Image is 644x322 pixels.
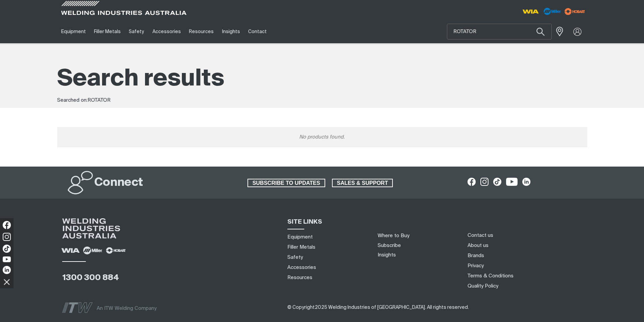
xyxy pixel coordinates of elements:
a: Quality Policy [468,282,498,290]
a: Contact [244,20,271,43]
img: LinkedIn [3,266,11,274]
div: Searched on: [57,97,587,104]
a: Resources [287,274,312,281]
a: Contact us [468,232,493,239]
a: Where to Buy [378,233,409,238]
img: YouTube [3,256,11,262]
a: Terms & Conditions [468,272,514,279]
a: Brands [468,252,484,259]
img: TikTok [3,245,11,253]
span: ROTATOR [88,98,111,103]
a: Privacy [468,262,484,269]
a: Subscribe [378,243,401,248]
img: hide socials [1,276,13,288]
img: miller [563,6,587,17]
h1: Search results [57,64,587,94]
a: About us [468,242,488,249]
nav: Sitemap [285,232,369,282]
a: SUBSCRIBE TO UPDATES [247,179,325,188]
span: SITE LINKS [287,219,322,225]
span: An ITW Welding Company [97,306,157,311]
button: Search products [529,24,552,40]
nav: Footer [465,230,595,291]
a: Equipment [287,233,313,241]
a: Safety [125,20,148,43]
input: Product name or item number... [447,24,551,39]
a: Accessories [287,264,316,271]
h2: Connect [94,175,143,190]
a: Accessories [148,20,185,43]
a: Safety [287,254,303,261]
a: Equipment [57,20,90,43]
span: © Copyright 2025 Welding Industries of [GEOGRAPHIC_DATA] . All rights reserved. [287,305,469,310]
a: Insights [378,252,396,257]
a: Filler Metals [287,244,315,251]
img: Instagram [3,233,11,241]
a: Resources [185,20,218,43]
a: SALES & SUPPORT [332,179,393,188]
a: Insights [218,20,244,43]
span: SUBSCRIBE TO UPDATES [248,179,325,188]
div: No products found. [57,127,587,147]
span: SALES & SUPPORT [333,179,392,188]
span: ​​​​​​​​​​​​​​​​​​ ​​​​​​ [287,305,469,310]
nav: Main [57,20,455,43]
img: Facebook [3,221,11,229]
a: Filler Metals [90,20,125,43]
a: 1300 300 884 [62,274,119,282]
